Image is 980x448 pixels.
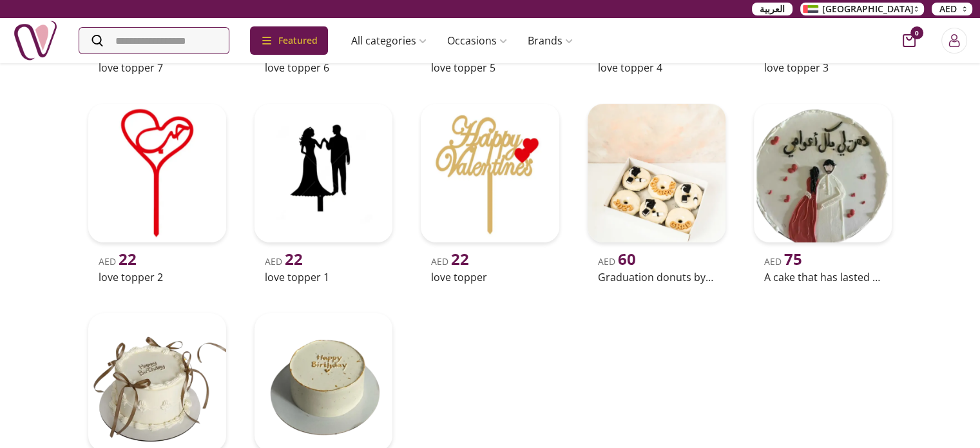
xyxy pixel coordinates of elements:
h2: love topper 3 [764,60,881,75]
span: AED [764,255,802,268]
a: uae-gifts-love topper 1AED 22love topper 1 [249,99,398,287]
span: AED [939,3,957,15]
span: AED [99,255,137,268]
span: AED [598,255,636,268]
h2: love topper 7 [99,60,216,75]
h2: love topper 6 [265,60,382,75]
input: Search [79,28,229,54]
h2: love topper 2 [99,269,216,285]
span: 0 [910,26,923,39]
a: All categories [341,28,437,54]
button: [GEOGRAPHIC_DATA] [800,3,924,15]
h2: love topper [431,269,548,285]
img: Arabic_dztd3n.png [803,5,818,13]
a: uae-gifts-Graduation Donuts by NJDAED 60Graduation donuts by njd [582,99,731,287]
a: uae-gifts-A cake that has lasted for me all the yearsAED 75A cake that has lasted for me all the ... [749,99,897,287]
div: Featured [250,26,328,55]
button: Login [941,28,967,54]
button: AED [932,3,972,15]
span: AED [431,255,469,268]
a: Brands [517,28,583,54]
h2: love topper 5 [431,60,548,75]
button: cart-button [903,34,916,47]
a: uae-gifts-love topper 2AED 22love topper 2 [83,99,231,287]
h2: A cake that has lasted for me all the years [764,269,881,285]
h2: love topper 1 [265,269,382,285]
span: 75 [784,248,802,269]
h2: love topper 4 [598,60,715,75]
span: [GEOGRAPHIC_DATA] [822,3,914,15]
span: 22 [285,248,303,269]
span: 60 [618,248,636,269]
span: AED [265,255,303,268]
img: uae-gifts-love topper 2 [88,104,226,242]
img: uae-gifts-A cake that has lasted for me all the years [754,104,892,242]
a: Occasions [437,28,517,54]
img: uae-gifts-love topper [421,104,559,242]
img: uae-gifts-Graduation Donuts by NJD [588,104,725,242]
span: 22 [451,248,469,269]
span: العربية [760,3,785,15]
h2: Graduation donuts by njd [598,269,715,285]
img: Nigwa-uae-gifts [13,18,58,63]
img: uae-gifts-love topper 1 [255,104,392,242]
span: 22 [119,248,137,269]
a: uae-gifts-love topperAED 22love topper [416,99,564,287]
